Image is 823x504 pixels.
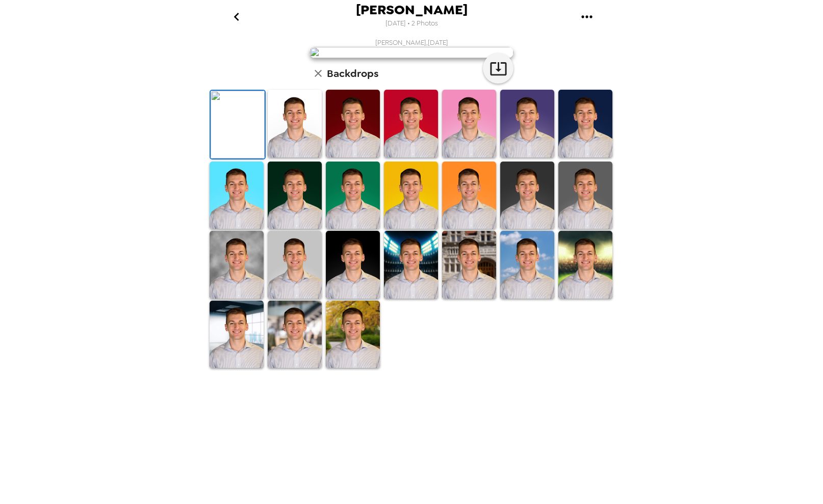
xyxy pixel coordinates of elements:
[310,47,513,58] img: user
[327,65,378,82] h6: Backdrops
[211,91,265,158] img: Original
[356,3,468,17] span: [PERSON_NAME]
[385,17,438,31] span: [DATE] • 2 Photos
[375,38,448,47] span: [PERSON_NAME] , [DATE]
